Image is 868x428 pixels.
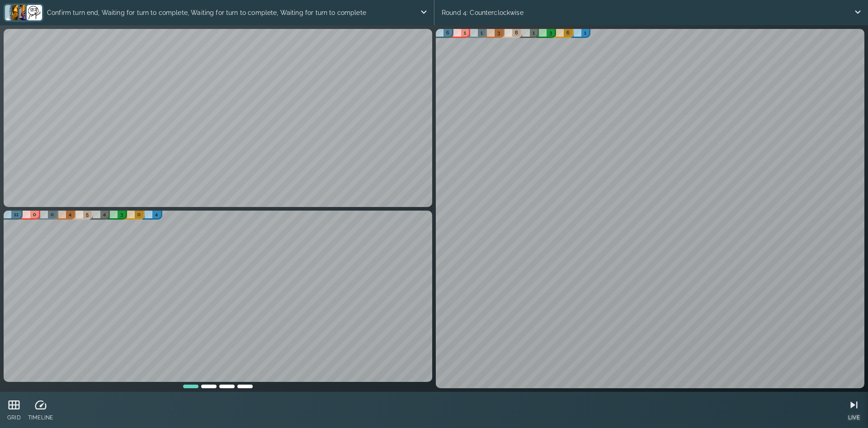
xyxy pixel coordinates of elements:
p: 3 [549,29,552,37]
p: 4 [69,211,71,218]
p: 0 [51,211,54,218]
img: 7ce405b35252b32175a1b01a34a246c5.png [19,5,35,20]
p: 8 [515,29,518,37]
p: 1 [481,29,483,37]
p: 5 [86,211,89,218]
p: 1 [533,29,535,37]
img: 27fe5f41d76690b9e274fd96f4d02f98.png [5,5,20,20]
p: 1 [584,29,586,37]
p: 6 [566,29,570,37]
p: 1 [464,29,466,37]
p: LIVE [847,414,861,422]
p: 3 [497,29,500,37]
img: 90486fc592dae9645688f126410224d3.png [27,5,42,20]
p: 4 [103,211,106,218]
p: 6 [446,29,449,37]
img: 100802896443e37bb00d09b3b40e5628.png [12,5,28,20]
p: 3 [120,211,123,218]
p: 0 [137,211,141,218]
p: 4 [155,211,158,218]
p: 0 [33,211,36,218]
p: 11 [14,211,19,218]
p: TIMELINE [28,414,53,422]
p: GRID [7,414,21,422]
p: Confirm turn end, Waiting for turn to complete, Waiting for turn to complete, Waiting for turn to... [43,4,420,22]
